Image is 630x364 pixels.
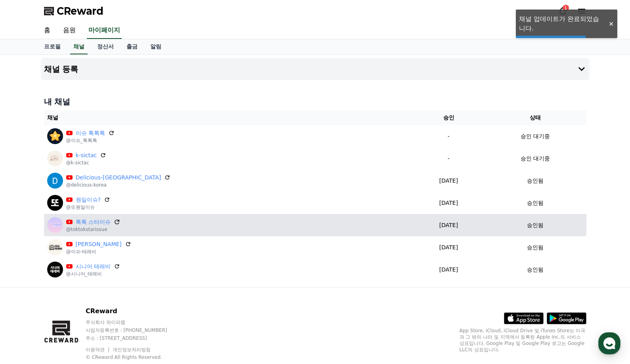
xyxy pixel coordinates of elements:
[2,252,52,272] a: 홈
[527,177,544,185] p: 승인됨
[86,327,182,333] p: 사업자등록번호 : [PHONE_NUMBER]
[47,150,63,166] img: k-sictac
[527,221,544,229] p: 승인됨
[563,5,569,11] div: 1
[416,243,481,252] p: [DATE]
[66,204,110,210] p: @또뭔일이슈
[76,218,111,226] a: 톡톡 스타이슈
[66,226,120,233] p: @toktokstarissue
[52,252,102,272] a: 대화
[25,264,30,270] span: 홈
[102,252,152,272] a: 설정
[76,173,161,182] a: Delicious-[GEOGRAPHIC_DATA]
[41,58,590,80] button: 채널 등록
[57,22,82,39] a: 음원
[66,271,120,277] p: @시니어_테레비
[521,154,550,163] p: 승인 대기중
[521,132,550,141] p: 승인 대기중
[38,22,57,39] a: 홈
[91,39,120,54] a: 정산서
[484,110,586,125] th: 상태
[416,266,481,274] p: [DATE]
[416,154,481,163] p: -
[76,196,101,204] a: 뭔일이슈?
[44,96,586,107] h4: 내 채널
[144,39,168,54] a: 알림
[73,264,82,270] span: 대화
[416,177,481,185] p: [DATE]
[123,264,132,270] span: 설정
[44,110,413,125] th: 채널
[113,347,151,352] a: 개인정보처리방침
[47,217,63,233] img: 톡톡 스타이슈
[66,160,107,166] p: @k-sictac
[460,327,586,353] p: App Store, iCloud, iCloud Drive 및 iTunes Store는 미국과 그 밖의 나라 및 지역에서 등록된 Apple Inc.의 서비스 상표입니다. Goo...
[527,266,544,274] p: 승인됨
[47,128,63,144] img: 이슈 톡톡톡
[66,137,115,144] p: @이슈_톡톡톡
[70,39,88,54] a: 채널
[76,129,105,137] a: 이슈 톡톡톡
[86,319,182,325] p: 주식회사 와이피랩
[86,354,182,360] p: © CReward All Rights Reserved.
[76,151,97,160] a: k-sictac
[66,182,171,188] p: @delicious-korea
[416,221,481,229] p: [DATE]
[86,335,182,341] p: 주소 : [STREET_ADDRESS]
[38,39,67,54] a: 프로필
[47,262,63,277] img: 시니어 테레비
[76,240,122,248] a: [PERSON_NAME]
[416,132,481,141] p: -
[44,5,103,17] a: CReward
[527,199,544,207] p: 승인됨
[47,173,63,189] img: Delicious-Korea
[527,243,544,252] p: 승인됨
[413,110,484,125] th: 승인
[416,199,481,207] p: [DATE]
[86,306,182,316] p: CReward
[558,6,567,16] a: 1
[66,248,131,255] p: @이슈-테레비
[44,65,79,73] h4: 채널 등록
[47,195,63,211] img: 뭔일이슈?
[86,347,111,352] a: 이용약관
[47,239,63,255] img: 이슈 테레비
[76,262,111,271] a: 시니어 테레비
[57,5,103,17] span: CReward
[120,39,144,54] a: 출금
[87,22,122,39] a: 마이페이지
